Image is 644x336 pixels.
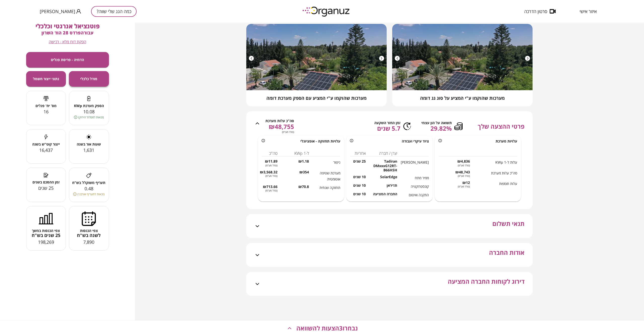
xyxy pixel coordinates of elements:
[69,104,109,108] span: הספק מערכת KWp
[277,159,309,163] span: ₪1.18
[83,109,95,115] span: 10.08
[572,9,604,14] button: איזור אישי
[319,185,340,190] span: תחזוקה שנתית
[38,185,54,191] span: 25 שנים
[277,150,309,156] div: ל-1 KWp
[478,122,525,130] span: פרטי ההצעה שלך
[495,160,517,165] span: עלות ל-1 KWp
[421,121,452,125] span: תשואה על הון עצמי
[350,192,366,196] span: 10 שנים
[254,243,525,267] div: אודות החברה
[580,9,597,14] span: איזור אישי
[496,139,517,143] span: עלויות מערכת
[415,175,429,180] span: ממיר מתח
[421,125,452,132] span: 29.82%
[366,183,397,187] span: תדיראן
[26,228,66,233] span: צפי הכנסות במשך
[40,9,75,14] span: [PERSON_NAME]
[265,123,294,130] span: ₪48,755
[320,171,340,181] span: מערכת שטיפה אוטומטית
[266,95,367,101] span: מערכות שהוקמו ע"י המציע עם הספק מערכת דומה
[269,150,277,156] div: סה"כ
[277,184,309,189] span: ₪70.8
[39,147,53,153] span: 16,437
[438,174,470,178] span: (כולל מע"מ)
[26,180,66,184] span: זמן ההסכם בשנים
[296,325,358,332] span: נבחרו 3 הצעות להשוואה
[78,115,104,120] span: (זכאות למסלול הירוק)
[262,164,277,167] span: (כולל מע"מ)
[499,181,517,186] span: עלות תוספות
[517,9,563,14] button: סרטון הדרכה
[282,130,294,134] span: (כולל מע"מ)
[80,77,97,81] span: מודל כלכלי
[374,125,400,132] span: 5.7 שנים
[254,111,525,135] div: פרטי ההצעה שלךתשואה על הון עצמי29.82%זמן החזר השקעה5.7 שניםסה"כ עלות מערכת₪48,755(כולל מע"מ)
[350,175,366,179] span: 10 שנים
[262,170,277,174] span: ₪3,568.32
[299,5,354,18] img: logo
[438,180,470,185] span: ₪12
[409,193,429,197] span: התקנה ואיטום
[83,147,94,153] span: 1,631
[366,192,397,196] span: החברה המציעה
[83,239,94,245] span: 7,890
[350,159,366,163] span: 25 שנים
[438,164,470,167] span: (כולל מע"מ)
[262,189,277,193] span: (כולל מע"מ)
[420,95,505,101] span: מערכות שהוקמו ע"י המציע על סוג גג דומה
[49,39,86,44] button: הפקת דוח מלא - רכישה
[262,174,277,178] span: (כולל מע"מ)
[33,77,59,81] span: נתוני ייצור חשמל
[69,233,109,238] span: לשנה בש"ח
[262,159,277,163] span: ₪11.89
[438,185,470,188] span: (כולל מע"מ)
[69,71,109,87] button: מודל כלכלי
[366,159,397,172] span: Tadiran DMxxxG12RT-B66HSH
[42,30,94,36] span: עבור הפרדס 28 הוד השרון
[374,121,400,125] span: זמן החזר השקעה
[448,278,525,296] span: דירוג לקוחות החברה המציעה
[366,175,397,179] span: SolarEdge
[91,6,137,17] button: כמה הגג שלי שווה?
[254,214,525,238] div: תנאי תשלום
[85,185,93,191] span: 0.48
[254,272,525,296] div: דירוג לקוחות החברה המציעה
[277,170,309,174] span: ₪354
[401,160,429,165] span: [PERSON_NAME]
[38,239,54,245] span: 198,269
[69,228,109,233] span: צפי הכנסות
[524,9,547,14] span: סרטון הדרכה
[40,8,81,15] button: [PERSON_NAME]
[438,159,470,163] span: ₪4,836
[26,71,66,87] button: נתוני ייצור חשמל
[26,233,66,238] span: 25 שנים בש"ח
[392,24,533,90] img: image
[44,109,49,115] span: 16
[26,104,66,108] span: מס' יח' פנלים
[77,192,105,197] span: (זכאות לתעריף אורבני)
[246,24,387,90] img: image
[492,220,525,238] span: תנאי תשלום
[366,150,397,156] div: יצרן / חברה
[262,184,277,189] span: ₪713.66
[402,139,429,143] span: ציוד עיקרי ועבודה
[355,150,366,156] div: אחריות
[350,183,366,187] span: 10 שנים
[438,170,470,174] span: ₪48,743
[35,22,100,30] span: פוטנציאל אנרגטי וכלכלי
[69,180,109,185] span: תעריף משוקלל בש"ח
[26,52,109,68] button: הדמיה - פריסת פנלים
[51,58,84,62] span: הדמיה - פריסת פנלים
[333,160,340,165] span: ניטור
[26,142,66,146] span: ייצור קוט"ש בשנה
[300,139,340,143] span: עלויות תחזוקה - אופציונלי
[265,119,294,123] span: סה"כ עלות מערכת
[69,142,109,146] span: שעות אור בשנה
[491,171,517,175] span: סה"כ עלות מערכת
[411,184,429,189] span: קונסטרוקציה
[489,249,525,267] span: אודות החברה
